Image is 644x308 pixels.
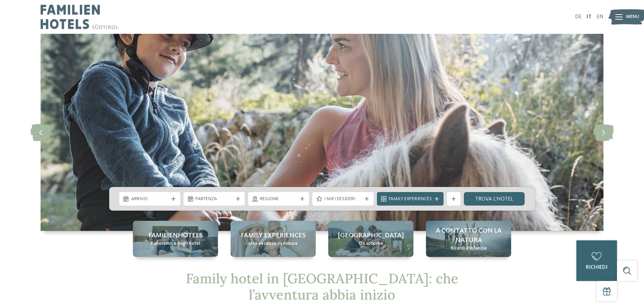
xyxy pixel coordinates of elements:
a: Family hotel in Trentino Alto Adige: la vacanza ideale per grandi e piccini Family experiences Un... [231,221,316,257]
span: Regione [260,196,297,203]
span: Menu [626,14,639,20]
a: Family hotel in Trentino Alto Adige: la vacanza ideale per grandi e piccini Familienhotels Panora... [133,221,218,257]
a: Family hotel in Trentino Alto Adige: la vacanza ideale per grandi e piccini A contatto con la nat... [426,221,511,257]
span: A contatto con la natura [433,226,504,245]
span: Arrivo [131,196,169,203]
span: Family Experiences [389,196,432,203]
span: richiedi [586,265,607,270]
a: DE [575,14,581,20]
span: Family hotel in [GEOGRAPHIC_DATA]: che l’avventura abbia inizio [186,270,458,303]
a: trova l’hotel [464,192,525,206]
span: Family experiences [241,231,306,240]
a: Family hotel in Trentino Alto Adige: la vacanza ideale per grandi e piccini [GEOGRAPHIC_DATA] Da ... [328,221,413,257]
a: EN [597,14,603,20]
span: Partenza [195,196,233,203]
span: [GEOGRAPHIC_DATA] [338,231,404,240]
span: Una vacanza su misura [249,240,297,247]
a: IT [587,14,592,20]
img: Family hotel in Trentino Alto Adige: la vacanza ideale per grandi e piccini [41,34,603,231]
span: Ricordi d’infanzia [451,245,487,252]
a: richiedi [576,240,617,281]
span: Panoramica degli hotel [151,240,200,247]
span: Da scoprire [359,240,383,247]
span: I miei desideri [324,196,362,203]
span: Familienhotels [148,231,202,240]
